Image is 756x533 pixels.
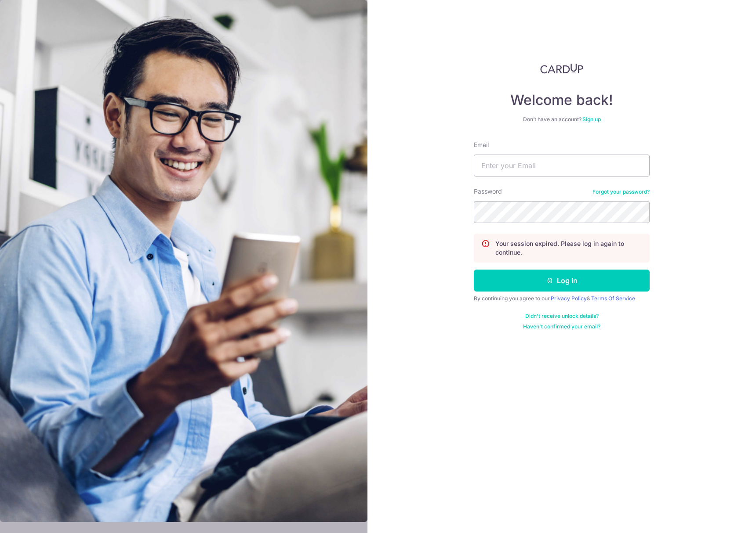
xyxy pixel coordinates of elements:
a: Privacy Policy [551,295,587,302]
div: Don’t have an account? [474,116,650,123]
a: Didn't receive unlock details? [525,313,599,320]
a: Sign up [582,116,601,122]
a: Haven't confirmed your email? [523,323,600,330]
button: Log in [474,270,650,292]
label: Email [474,140,489,149]
input: Enter your Email [474,155,650,176]
a: Terms Of Service [591,295,635,302]
label: Password [474,187,502,196]
p: Your session expired. Please log in again to continue. [495,239,642,257]
div: By continuing you agree to our & [474,295,650,302]
a: Forgot your password? [592,188,650,195]
img: CardUp Logo [540,63,583,74]
h4: Welcome back! [474,91,650,109]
